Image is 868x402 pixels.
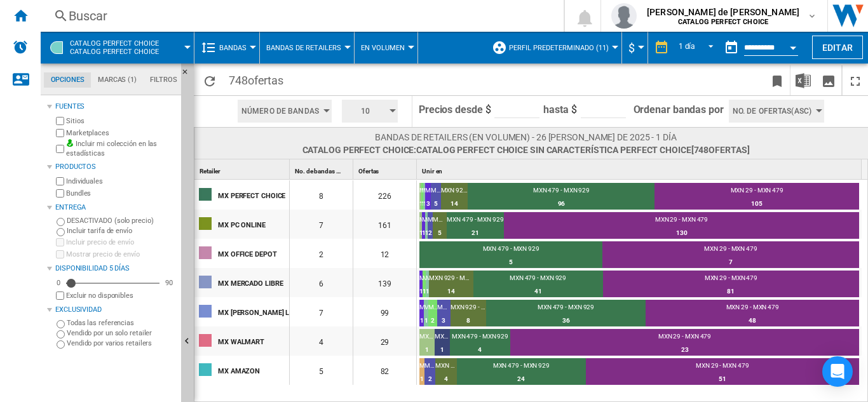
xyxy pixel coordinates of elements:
[504,227,859,239] div: 130
[67,226,176,236] label: Incluir tarifa de envío
[457,361,586,373] div: MXN 479 - MXN 929
[57,340,65,349] input: Vendido por varios retailers
[426,274,429,285] div: MXN 3,179 - MXN 3,629
[356,159,416,179] div: Ofertas Sort None
[603,285,859,298] div: 81
[450,332,510,344] div: MXN 479 - MXN 929
[646,303,859,314] div: MXN 29 - MXN 479
[419,104,483,116] span: Precios desde
[13,39,28,55] img: alerts-logo.svg
[425,227,428,239] div: 1
[292,159,353,179] div: Sort None
[428,215,433,227] div: MXN 1,379 - MXN 1,829
[56,238,64,246] input: Incluir precio de envío
[628,32,641,64] button: $
[358,168,379,175] span: Ofertas
[55,102,176,112] div: Fuentes
[603,274,859,285] div: MXN 29 - MXN 479
[435,373,457,385] div: 4
[353,210,416,239] div: 161
[571,104,577,116] span: $
[57,330,65,338] input: Vendido por un solo retailer
[66,128,176,138] label: Marketplaces
[67,318,176,328] label: Todas las referencias
[790,65,816,95] button: Descargar en Excel
[447,215,504,227] div: MXN 479 - MXN 929
[419,245,602,256] div: MXN 479 - MXN 929
[441,186,468,198] div: MXN 929 - MXN 1,379
[782,34,804,57] button: Open calendar
[428,314,437,327] div: 2
[423,198,425,210] div: 1
[441,198,468,210] div: 14
[647,6,799,18] span: [PERSON_NAME] de [PERSON_NAME]
[426,285,429,298] div: 1
[433,227,447,239] div: 5
[197,65,222,95] button: Recargar
[450,344,510,356] div: 4
[353,239,416,268] div: 12
[419,314,424,327] div: 1
[302,144,750,156] span: CATALOG PERFECT CHOICE:Catalog perfect choice Sin característica PERFECT CHOICE
[435,332,450,344] div: MXN 3,629 - MXN 4,079
[425,215,428,227] div: MXN 3,179 - MXN 3,629
[295,168,335,175] span: No. de bandas
[764,65,790,95] button: Marcar este reporte
[822,356,853,387] div: Open Intercom Messenger
[55,203,176,213] div: Entrega
[504,215,859,227] div: MXN 29 - MXN 479
[423,274,426,285] div: MXN 2,729 - MXN 3,179
[586,373,859,385] div: 51
[634,96,724,127] span: Ordenar bandas por
[424,373,435,385] div: 2
[422,215,424,227] div: MXN 2,279 - MXN 2,729
[812,36,863,59] button: Editar
[56,141,64,157] input: Incluir mi colección en las estadísticas
[424,314,428,327] div: 1
[66,139,74,147] img: mysite-bg-18x18.png
[486,303,646,314] div: MXN 479 - MXN 929
[419,227,422,239] div: 1
[290,268,353,297] div: 6
[691,145,750,155] span: [748 ]
[429,285,473,298] div: 14
[241,100,319,123] span: Número de bandas
[57,320,65,328] input: Todas las referencias
[816,65,841,95] button: Descargar como imagen
[222,65,290,92] span: 748
[425,186,431,198] div: MXN 2,279 - MXN 2,729
[53,278,64,288] div: 0
[337,96,403,126] div: 10
[66,238,176,247] label: Incluir precio de envío
[361,32,411,64] button: En volumen
[233,96,337,126] div: Número de bandas
[428,303,437,314] div: MXN 2,729 - MXN 3,179
[719,35,744,60] button: md-calendar
[162,278,176,288] div: 90
[67,328,176,338] label: Vendido por un solo retailer
[55,264,176,274] div: Disponibilidad 5 Días
[421,186,423,198] div: MXN 2,729 - MXN 3,179
[425,198,431,210] div: 3
[346,100,385,123] span: 10
[437,303,451,314] div: MXN 1,379 - MXN 1,829
[843,65,868,95] button: Maximizar
[468,186,654,198] div: MXN 479 - MXN 929
[419,159,862,179] div: Sort None
[679,42,696,51] div: 1 día
[724,96,829,126] div: No. de ofertas(Asc)
[509,32,615,64] button: Perfil predeterminado (11)
[628,41,635,55] span: $
[424,303,428,314] div: MXN 3,179 - MXN 3,629
[197,159,289,179] div: Retailer Sort None
[66,277,159,290] md-slider: Disponibilidad
[238,100,332,123] button: Número de bandas
[435,344,450,356] div: 1
[422,227,424,239] div: 1
[219,32,253,64] button: Bandas
[419,256,602,269] div: 5
[218,357,288,384] div: MX AMAZON
[419,303,424,314] div: MXN 2,279 - MXN 2,729
[218,240,288,267] div: MX OFFICE DEPOT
